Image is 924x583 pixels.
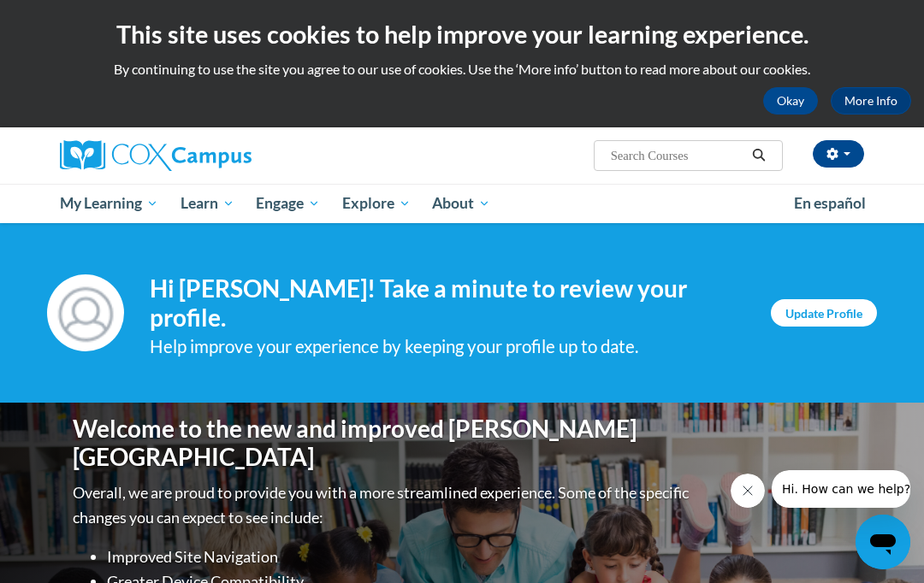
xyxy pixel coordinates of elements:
a: More Info [831,87,911,115]
li: Improved Site Navigation [107,545,693,569]
h2: This site uses cookies to help improve your learning experience. [13,17,911,51]
p: By continuing to use the site you agree to our use of cookies. Use the ‘More info’ button to read... [13,60,911,79]
span: Learn [181,193,234,214]
img: Cox Campus [60,140,252,171]
a: About [422,184,502,223]
p: Overall, we are proud to provide you with a more streamlined experience. Some of the specific cha... [73,480,693,530]
img: Profile Image [47,274,124,351]
a: Learn [169,184,246,223]
h1: Welcome to the new and improved [PERSON_NAME][GEOGRAPHIC_DATA] [73,415,693,472]
a: En español [783,185,877,221]
a: Explore [331,184,422,223]
span: About [432,193,490,214]
span: En español [794,194,866,212]
button: Okay [763,87,818,115]
div: Help improve your experience by keeping your profile up to date. [150,333,745,361]
a: My Learning [49,184,169,223]
span: My Learning [60,193,158,214]
a: Engage [245,184,331,223]
a: Cox Campus [60,140,311,171]
input: Search Courses [609,145,746,166]
span: Explore [342,193,411,214]
button: Account Settings [813,140,864,168]
iframe: Close message [731,474,765,508]
iframe: Button to launch messaging window [856,515,910,569]
div: Main menu [47,184,877,223]
span: Engage [256,193,320,214]
h4: Hi [PERSON_NAME]! Take a minute to review your profile. [150,274,745,332]
iframe: Message from company [772,470,910,508]
button: Search [746,145,772,166]
a: Update Profile [771,299,877,327]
